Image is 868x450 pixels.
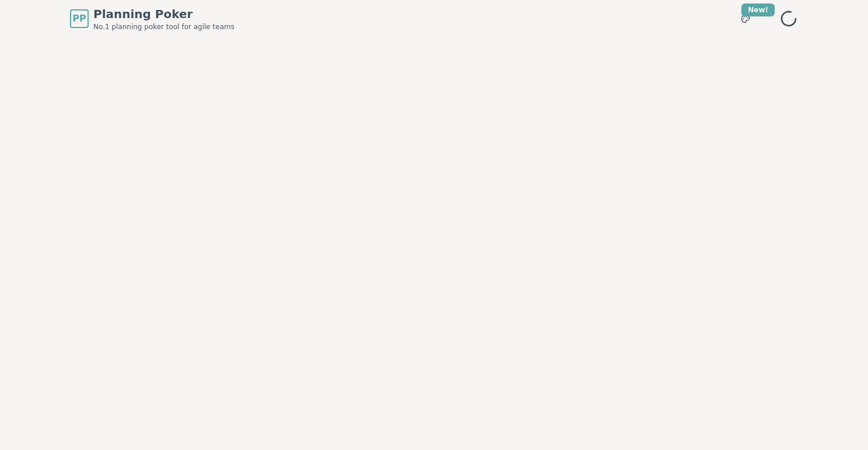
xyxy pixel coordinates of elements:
button: New! [735,8,756,29]
span: PP [72,12,86,26]
span: No.1 planning poker tool for agile teams [93,22,235,32]
span: Planning Poker [93,6,235,22]
a: PPPlanning PokerNo.1 planning poker tool for agile teams [70,6,235,32]
div: New! [741,4,775,16]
